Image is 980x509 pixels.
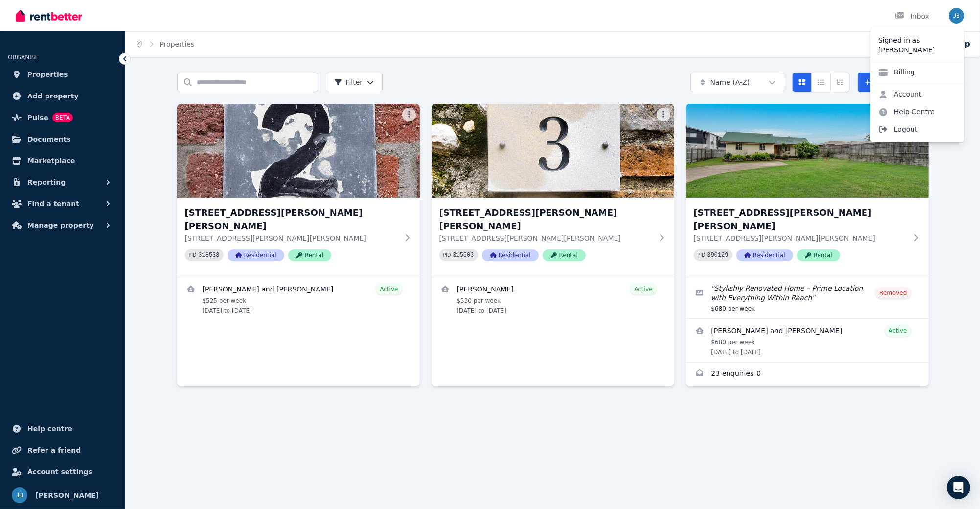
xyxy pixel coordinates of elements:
h3: [STREET_ADDRESS][PERSON_NAME][PERSON_NAME] [185,206,398,233]
a: Refer a friend [8,440,117,460]
span: BETA [52,113,73,122]
a: Add Property [858,73,929,92]
a: Marketplace [8,151,117,170]
p: Signed in as [878,35,957,45]
a: Billing [870,63,923,81]
button: Filter [326,73,383,92]
a: Add property [8,86,117,106]
span: Rental [543,249,586,261]
img: RentBetter [16,8,82,23]
small: PID [189,252,197,258]
button: More options [657,108,670,121]
button: Expanded list view [830,73,850,92]
span: Help centre [27,423,72,435]
div: View options [792,73,850,92]
a: View details for Tenneil Morris [432,277,674,320]
p: [STREET_ADDRESS][PERSON_NAME][PERSON_NAME] [185,233,398,243]
button: Reporting [8,172,117,192]
code: 390129 [707,252,728,259]
a: Documents [8,129,117,149]
span: Refer a friend [27,444,81,456]
button: More options [402,108,416,121]
a: View details for Ella Ryan and Jesse Peters [686,319,929,362]
span: Add property [27,90,79,102]
span: Find a tenant [27,198,79,210]
button: Find a tenant [8,194,117,214]
h3: [STREET_ADDRESS][PERSON_NAME][PERSON_NAME] [694,206,907,233]
div: Inbox [895,11,929,21]
a: Help Centre [870,103,942,121]
span: ORGANISE [8,54,39,61]
span: Residential [228,249,284,261]
span: Properties [27,69,68,80]
span: Marketplace [27,155,75,167]
a: 2/218 Finucane Road, Alexandra Hills[STREET_ADDRESS][PERSON_NAME][PERSON_NAME][STREET_ADDRESS][PE... [177,104,420,277]
p: [STREET_ADDRESS][PERSON_NAME][PERSON_NAME] [439,233,653,243]
button: Manage property [8,216,117,235]
a: PulseBETA [8,108,117,127]
span: Residential [482,249,539,261]
span: Pulse [27,112,48,123]
h3: [STREET_ADDRESS][PERSON_NAME][PERSON_NAME] [439,206,653,233]
a: View details for Hannah Pineda and Kemuel Pineda [177,277,420,320]
a: 3/218 Finucane Road, Alexandra Hills[STREET_ADDRESS][PERSON_NAME][PERSON_NAME][STREET_ADDRESS][PE... [432,104,674,277]
span: Rental [288,249,331,261]
span: [PERSON_NAME] [35,489,99,501]
a: Enquiries for 102 Finucane Rd, Alexandra Hills [686,363,929,386]
span: Residential [736,249,793,261]
img: 3/218 Finucane Road, Alexandra Hills [432,104,674,198]
img: 102 Finucane Rd, Alexandra Hills [686,104,929,198]
button: Name (A-Z) [690,73,784,92]
button: Card view [792,73,812,92]
span: Manage property [27,219,94,231]
code: 318538 [198,252,219,259]
button: Compact list view [811,73,831,92]
img: Jeannine Barnard [949,8,964,24]
div: Open Intercom Messenger [947,476,970,499]
a: Help centre [8,419,117,438]
img: 2/218 Finucane Road, Alexandra Hills [177,104,420,198]
span: Name (A-Z) [710,77,750,87]
p: [PERSON_NAME] [878,45,957,55]
code: 315503 [453,252,474,259]
img: Jeannine Barnard [12,487,27,503]
a: Account settings [8,462,117,482]
span: Account settings [27,466,92,478]
a: Properties [8,65,117,84]
nav: Breadcrumb [125,31,206,57]
span: Logout [870,121,964,138]
small: PID [443,252,451,258]
span: Documents [27,133,71,145]
span: Filter [334,77,363,87]
p: [STREET_ADDRESS][PERSON_NAME][PERSON_NAME] [694,233,907,243]
span: Rental [797,249,840,261]
small: PID [698,252,706,258]
a: 102 Finucane Rd, Alexandra Hills[STREET_ADDRESS][PERSON_NAME][PERSON_NAME][STREET_ADDRESS][PERSON... [686,104,929,277]
a: Edit listing: Stylishly Renovated Home – Prime Location with Everything Within Reach [686,277,929,318]
span: Reporting [27,176,66,188]
a: Account [870,85,930,103]
a: Properties [160,40,195,48]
